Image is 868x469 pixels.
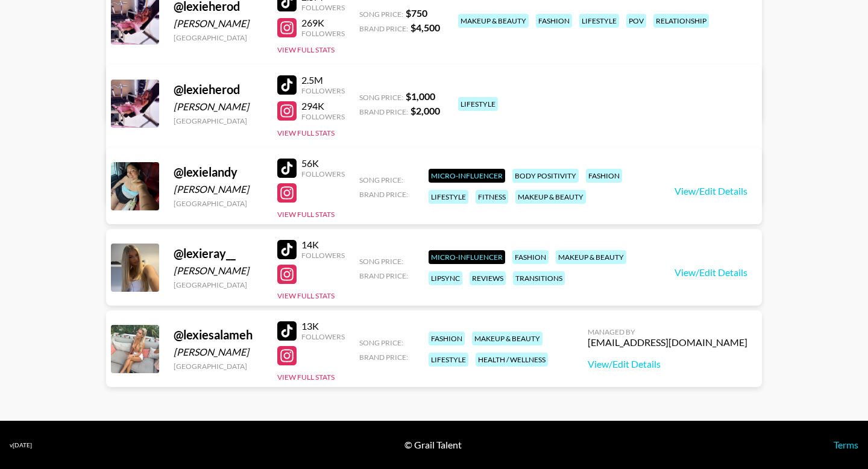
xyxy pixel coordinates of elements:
[834,439,858,450] a: Terms
[301,332,345,341] div: Followers
[174,362,263,371] div: [GEOGRAPHIC_DATA]
[458,97,498,111] div: lifestyle
[429,169,505,183] div: Micro-Influencer
[359,338,403,347] span: Song Price:
[174,101,263,113] div: [PERSON_NAME]
[675,266,747,279] a: View/Edit Details
[174,33,263,42] div: [GEOGRAPHIC_DATA]
[579,14,619,28] div: lifestyle
[675,185,747,197] a: View/Edit Details
[174,165,263,180] div: @ lexielandy
[472,332,542,345] div: makeup & beauty
[476,353,548,367] div: health / wellness
[429,190,468,204] div: lifestyle
[515,190,586,204] div: makeup & beauty
[429,250,505,264] div: Micro-Influencer
[359,107,408,116] span: Brand Price:
[359,10,403,19] span: Song Price:
[174,246,263,261] div: @ lexieray__
[429,332,465,345] div: fashion
[277,373,335,382] button: View Full Stats
[410,105,440,116] strong: $ 2,000
[359,24,408,33] span: Brand Price:
[359,190,408,199] span: Brand Price:
[277,45,335,54] button: View Full Stats
[626,14,646,28] div: pov
[301,320,345,332] div: 13K
[10,441,32,449] div: v [DATE]
[410,22,440,33] strong: $ 4,500
[586,169,622,183] div: fashion
[174,280,263,289] div: [GEOGRAPHIC_DATA]
[513,271,565,285] div: transitions
[277,210,335,219] button: View Full Stats
[359,93,403,102] span: Song Price:
[174,17,263,30] div: [PERSON_NAME]
[174,199,263,208] div: [GEOGRAPHIC_DATA]
[301,3,345,12] div: Followers
[429,271,462,285] div: lipsync
[174,183,263,195] div: [PERSON_NAME]
[429,353,468,367] div: lifestyle
[512,169,579,183] div: body positivity
[277,128,335,137] button: View Full Stats
[174,265,263,277] div: [PERSON_NAME]
[301,86,345,95] div: Followers
[301,251,345,260] div: Followers
[512,250,549,264] div: fashion
[301,74,345,86] div: 2.5M
[301,100,345,112] div: 294K
[556,250,626,264] div: makeup & beauty
[588,358,747,370] a: View/Edit Details
[359,175,403,184] span: Song Price:
[301,29,345,38] div: Followers
[301,169,345,178] div: Followers
[174,327,263,342] div: @ lexiesalameh
[174,82,263,97] div: @ lexieherod
[301,112,345,121] div: Followers
[174,346,263,358] div: [PERSON_NAME]
[588,336,747,348] div: [EMAIL_ADDRESS][DOMAIN_NAME]
[359,271,408,280] span: Brand Price:
[359,257,403,266] span: Song Price:
[458,14,529,28] div: makeup & beauty
[470,271,506,285] div: reviews
[174,116,263,125] div: [GEOGRAPHIC_DATA]
[476,190,508,204] div: fitness
[301,239,345,251] div: 14K
[301,17,345,29] div: 269K
[406,7,427,19] strong: $ 750
[406,90,435,102] strong: $ 1,000
[301,157,345,169] div: 56K
[359,353,408,362] span: Brand Price:
[404,439,462,451] div: © Grail Talent
[536,14,572,28] div: fashion
[588,327,747,336] div: Managed By
[277,291,335,300] button: View Full Stats
[653,14,709,28] div: relationship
